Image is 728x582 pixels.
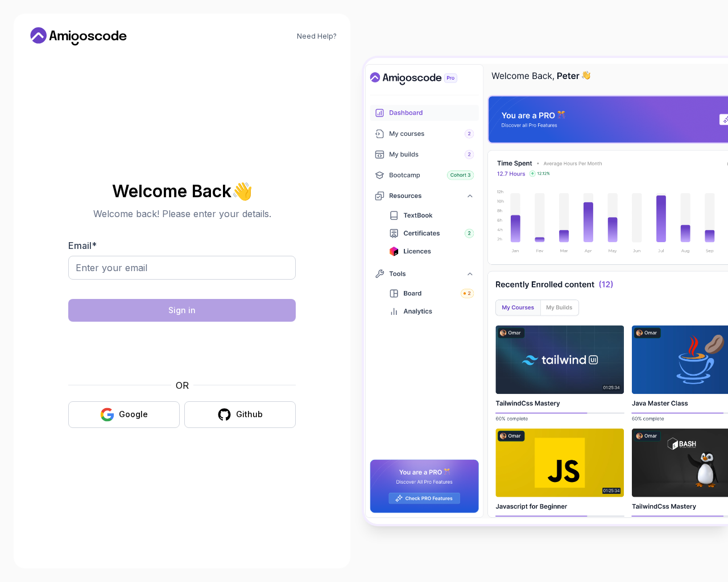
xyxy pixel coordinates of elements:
[68,401,180,428] button: Google
[231,181,253,200] span: 👋
[68,256,296,280] input: Enter your email
[168,305,196,316] div: Sign in
[96,329,268,372] iframe: Widget containing checkbox for hCaptcha security challenge
[68,182,296,200] h2: Welcome Back
[68,207,296,221] p: Welcome back! Please enter your details.
[297,32,337,41] a: Need Help?
[176,379,189,392] p: OR
[27,27,130,45] a: Home link
[68,240,97,251] label: Email *
[364,58,728,523] img: Amigoscode Dashboard
[119,409,148,420] div: Google
[236,409,263,420] div: Github
[68,299,296,322] button: Sign in
[184,401,296,428] button: Github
